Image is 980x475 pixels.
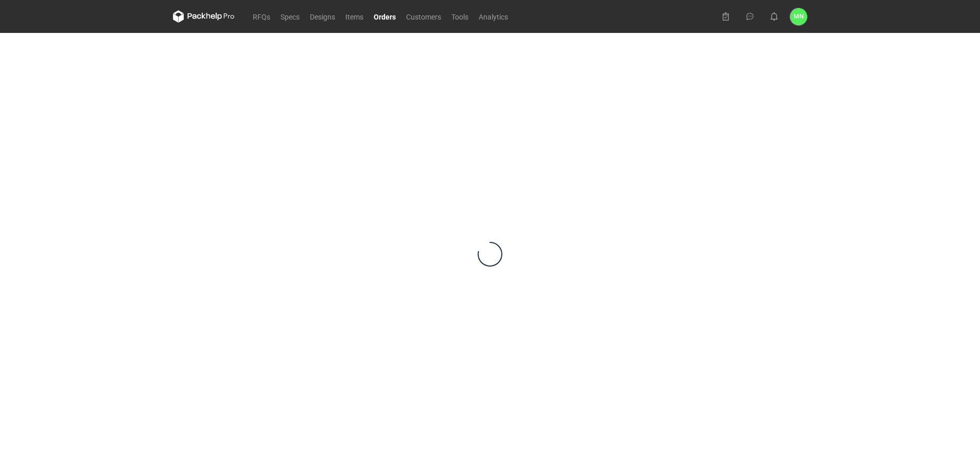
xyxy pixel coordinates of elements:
a: Items [340,10,369,23]
a: Tools [446,10,474,23]
div: Małgorzata Nowotna [790,8,807,25]
a: Specs [275,10,305,23]
a: Analytics [474,10,513,23]
svg: Packhelp Pro [173,10,235,23]
a: Designs [305,10,340,23]
a: Orders [369,10,401,23]
button: MN [790,8,807,25]
a: Customers [401,10,446,23]
a: RFQs [248,10,275,23]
